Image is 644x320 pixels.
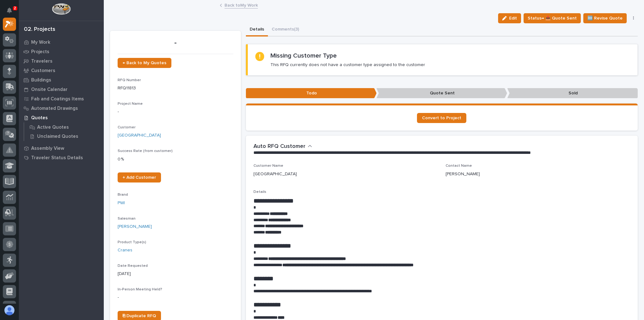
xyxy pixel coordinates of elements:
p: My Work [31,40,50,45]
button: Auto RFQ Customer [253,143,312,150]
span: 🆕 Revise Quote [587,14,623,22]
a: Unclaimed Quotes [24,132,104,141]
p: - [118,294,233,301]
div: 02. Projects [24,26,55,33]
p: [DATE] [118,271,233,277]
h2: Auto RFQ Customer [253,143,305,150]
p: This RFQ currently does not have a customer type assigned to the customer [270,62,425,68]
a: Automated Drawings [19,104,104,113]
span: Project Name [118,102,143,106]
p: Sold [507,88,638,98]
p: Assembly View [31,146,64,151]
button: users-avatar [3,304,16,317]
p: Active Quotes [37,125,69,130]
p: Unclaimed Quotes [37,134,78,139]
div: Notifications2 [8,8,16,18]
p: Customers [31,68,55,74]
span: Success Rate (from customer) [118,149,173,153]
p: RFQ11813 [118,85,233,92]
a: Active Quotes [24,123,104,132]
a: Cranes [118,247,132,254]
p: [GEOGRAPHIC_DATA] [253,171,297,177]
p: Onsite Calendar [31,87,68,93]
a: Customers [19,66,104,75]
p: Projects [31,49,49,55]
span: Customer Name [253,164,283,168]
button: Details [246,23,268,36]
p: Traveler Status Details [31,155,83,161]
a: Travelers [19,56,104,66]
a: Quotes [19,113,104,122]
p: Quotes [31,115,48,121]
a: PWI [118,200,125,206]
p: Todo [246,88,377,98]
img: Workspace Logo [52,3,70,15]
button: Comments (3) [268,23,303,36]
a: Fab and Coatings Items [19,94,104,104]
span: Details [253,190,266,194]
p: Fab and Coatings Items [31,96,84,102]
a: Traveler Status Details [19,153,104,162]
span: Salesman [118,217,136,221]
span: Product Type(s) [118,240,146,244]
p: Quote Sent [376,88,507,98]
span: Convert to Project [422,116,461,120]
button: 🆕 Revise Quote [583,13,627,23]
a: Assembly View [19,143,104,153]
button: Edit [498,13,521,23]
a: My Work [19,37,104,47]
button: Status→ 📤 Quote Sent [524,13,581,23]
p: - [118,109,233,115]
h2: Missing Customer Type [270,52,337,59]
p: - [118,38,233,48]
span: Date Requested [118,264,148,268]
span: Edit [509,15,517,21]
a: [GEOGRAPHIC_DATA] [118,132,161,139]
span: RFQ Number [118,78,141,82]
a: Convert to Project [417,113,466,123]
a: ← Back to My Quotes [118,58,171,68]
p: Travelers [31,59,53,64]
a: Buildings [19,75,104,85]
a: Back toMy Work [225,1,258,8]
span: Customer [118,126,136,129]
span: ⎘ Duplicate RFQ [123,314,156,318]
span: + Add Customer [123,175,156,180]
p: 0 % [118,156,233,163]
p: Buildings [31,77,51,83]
span: In-Person Meeting Held? [118,288,162,291]
a: + Add Customer [118,172,161,182]
a: Projects [19,47,104,56]
p: Automated Drawings [31,106,78,111]
span: Brand [118,193,128,197]
button: Notifications [3,4,16,17]
span: Status→ 📤 Quote Sent [528,14,577,22]
span: Contact Name [446,164,472,168]
p: 2 [14,6,16,10]
p: [PERSON_NAME] [446,171,480,177]
a: [PERSON_NAME] [118,223,152,230]
span: ← Back to My Quotes [123,61,166,65]
a: Onsite Calendar [19,85,104,94]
